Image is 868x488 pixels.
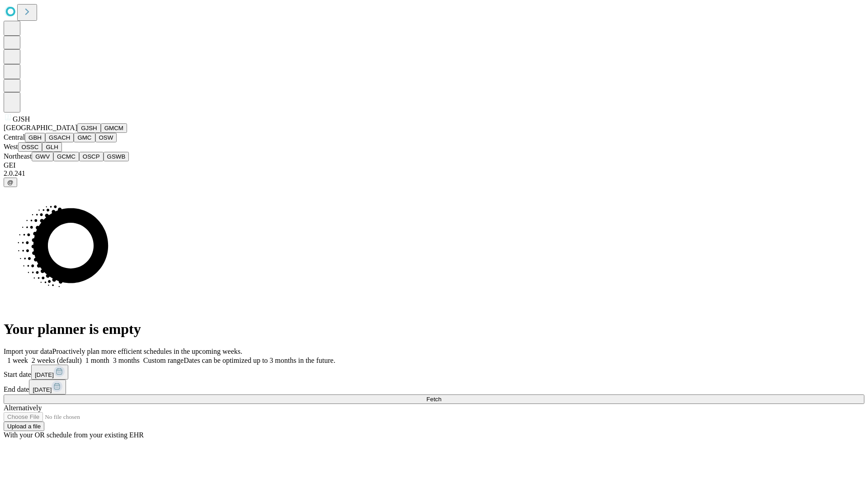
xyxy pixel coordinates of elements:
[4,404,42,412] span: Alternatively
[101,123,127,133] button: GMCM
[7,357,28,364] span: 1 week
[4,169,864,178] div: 2.0.241
[4,365,864,380] div: Start date
[4,143,18,150] span: West
[25,133,45,142] button: GBH
[18,142,42,152] button: OSSC
[4,152,32,160] span: Northeast
[143,357,184,364] span: Custom range
[113,357,140,364] span: 3 months
[32,357,82,364] span: 2 weeks (default)
[4,124,77,131] span: [GEOGRAPHIC_DATA]
[74,133,95,142] button: GMC
[7,179,14,186] span: @
[95,133,117,142] button: OSW
[4,380,864,394] div: End date
[52,347,242,355] span: Proactively plan more efficient schedules in the upcoming weeks.
[4,422,44,431] button: Upload a file
[426,396,441,403] span: Fetch
[31,365,68,380] button: [DATE]
[4,347,52,355] span: Import your data
[32,152,53,161] button: GWV
[53,152,79,161] button: GCMC
[33,386,52,393] span: [DATE]
[79,152,104,161] button: OSCP
[85,357,109,364] span: 1 month
[13,115,30,123] span: GJSH
[104,152,129,161] button: GSWB
[35,371,54,378] span: [DATE]
[42,142,61,152] button: GLH
[4,161,864,169] div: GEI
[4,431,144,439] span: With your OR schedule from your existing EHR
[184,357,335,364] span: Dates can be optimized up to 3 months in the future.
[29,380,66,394] button: [DATE]
[45,133,74,142] button: GSACH
[4,394,864,404] button: Fetch
[4,178,17,187] button: @
[77,123,101,133] button: GJSH
[4,133,25,141] span: Central
[4,321,864,338] h1: Your planner is empty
